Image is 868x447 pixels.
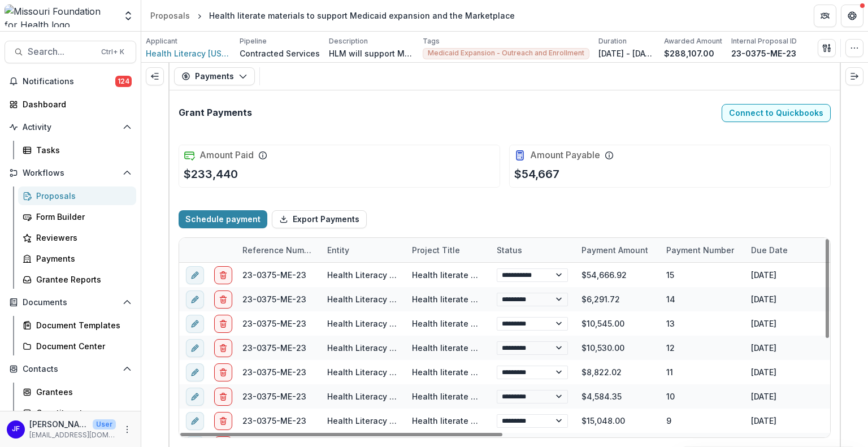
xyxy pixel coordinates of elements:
p: Duration [598,36,627,46]
p: HLM will support Medicaid and Marketplace enrollments, renewals, and access to health care servic... [329,47,414,59]
div: Constituents [36,407,127,419]
div: 23-0375-ME-23 [242,342,306,354]
a: Health literate materials to support Medicaid expansion and the Marketplace [412,343,718,353]
a: Health Literacy [US_STATE] [327,270,434,280]
p: $288,107.00 [664,47,714,59]
div: [DATE] [744,409,829,433]
div: Due Date [744,238,829,262]
a: Health Literacy [US_STATE] [327,367,434,377]
button: edit [186,290,204,308]
button: Open Contacts [5,360,136,378]
div: Project Title [405,244,467,256]
p: Applicant [146,36,177,46]
span: Search... [28,46,94,57]
button: Open Activity [5,118,136,136]
p: 23-0375-ME-23 [731,47,796,59]
div: [DATE] [744,311,829,336]
button: Partners [814,5,836,27]
div: 12 [666,342,675,354]
span: 124 [115,76,132,87]
div: Payment Amount [575,244,655,256]
button: delete [214,290,232,308]
button: Connect to Quickbooks [722,104,831,122]
img: Missouri Foundation for Health logo [5,5,116,27]
button: Payments [174,67,255,85]
div: Reviewers [36,232,127,244]
a: Reviewers [18,228,136,247]
p: Pipeline [240,36,267,46]
p: Tags [423,36,440,46]
h2: Amount Paid [199,150,254,160]
div: [DATE] [744,263,829,287]
a: Health Literacy [US_STATE] [327,392,434,401]
a: Proposals [18,186,136,205]
div: [DATE] [744,360,829,384]
button: delete [214,314,232,332]
span: Medicaid Expansion - Outreach and Enrollment [428,49,584,57]
div: Payment Number [659,244,741,256]
div: Payment Number [659,238,744,262]
button: Notifications124 [5,72,136,90]
p: $233,440 [184,166,238,183]
div: Payment Amount [575,238,659,262]
button: edit [186,363,204,381]
button: Export Payments [272,210,367,228]
div: Proposals [150,10,190,21]
p: Description [329,36,368,46]
button: edit [186,387,204,405]
button: delete [214,338,232,357]
button: delete [214,363,232,381]
a: Health literate materials to support Medicaid expansion and the Marketplace [412,294,718,304]
span: Contacts [23,364,118,374]
button: More [120,423,134,436]
button: delete [214,411,232,429]
div: 23-0375-ME-23 [242,293,306,305]
div: [DATE] [744,287,829,311]
div: $8,822.02 [575,360,659,384]
div: Due Date [744,244,795,256]
a: Health literate materials to support Medicaid expansion and the Marketplace [412,367,718,377]
p: [EMAIL_ADDRESS][DOMAIN_NAME] [29,430,116,440]
div: Status [490,244,529,256]
a: Health Literacy [US_STATE] [327,343,434,353]
button: Expand left [146,67,164,85]
p: [PERSON_NAME] [29,418,88,430]
div: Entity [320,244,356,256]
a: Health literate materials to support Medicaid expansion and the Marketplace [412,392,718,401]
div: Proposals [36,190,127,202]
a: Document Templates [18,316,136,335]
a: Tasks [18,141,136,159]
p: User [93,419,116,429]
a: Dashboard [5,95,136,114]
h2: Amount Payable [530,150,600,160]
p: $54,667 [514,166,559,183]
div: Payments [36,253,127,264]
button: Get Help [841,5,863,27]
div: 23-0375-ME-23 [242,269,306,281]
a: Health Literacy [US_STATE] [327,416,434,426]
div: Dashboard [23,98,127,110]
span: Activity [23,123,118,132]
div: 23-0375-ME-23 [242,318,306,329]
div: 23-0375-ME-23 [242,390,306,402]
button: edit [186,411,204,429]
div: [DATE] [744,336,829,360]
div: Document Center [36,340,127,352]
button: Open entity switcher [120,5,136,27]
button: Schedule payment [179,210,267,228]
p: [DATE] - [DATE] [598,47,655,59]
div: $15,048.00 [575,409,659,433]
div: 23-0375-ME-23 [242,366,306,378]
a: Document Center [18,337,136,355]
div: Document Templates [36,319,127,331]
button: Open Workflows [5,164,136,182]
div: 23-0375-ME-23 [242,415,306,427]
h2: Grant Payments [179,107,252,118]
div: Tasks [36,144,127,156]
a: Form Builder [18,207,136,226]
div: Ctrl + K [99,46,127,58]
a: Proposals [146,7,194,24]
div: 10 [666,390,675,402]
div: Reference Number [236,238,320,262]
